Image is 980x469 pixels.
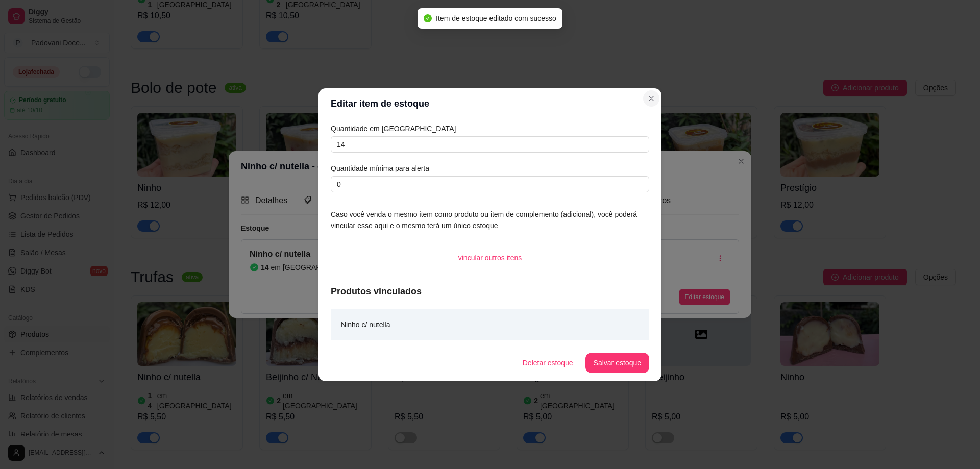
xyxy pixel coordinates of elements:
[514,353,581,373] button: Deletar estoque
[331,163,649,174] article: Quantidade mínima para alerta
[424,14,432,22] span: check-circle
[331,209,649,231] article: Caso você venda o mesmo item como produto ou item de complemento (adicional), você poderá vincula...
[436,14,556,22] span: Item de estoque editado com sucesso
[341,319,390,330] article: Ninho c/ nutella
[331,123,649,134] article: Quantidade em [GEOGRAPHIC_DATA]
[643,90,659,107] button: Close
[585,353,649,373] button: Salvar estoque
[331,284,649,299] article: Produtos vinculados
[450,248,530,268] button: vincular outros itens
[318,88,661,119] header: Editar item de estoque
